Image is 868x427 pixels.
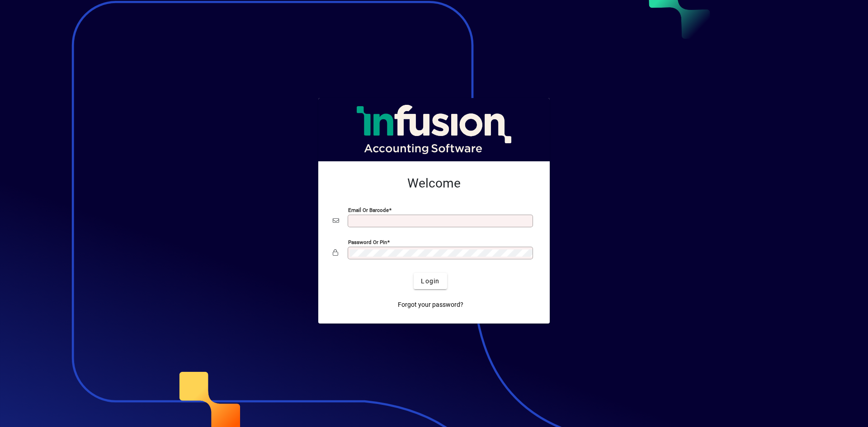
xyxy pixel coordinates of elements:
[421,277,439,286] span: Login
[398,300,463,310] span: Forgot your password?
[394,296,467,313] a: Forgot your password?
[348,239,387,245] mat-label: Password or Pin
[348,207,389,213] mat-label: Email or Barcode
[333,176,535,191] h2: Welcome
[414,273,447,289] button: Login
